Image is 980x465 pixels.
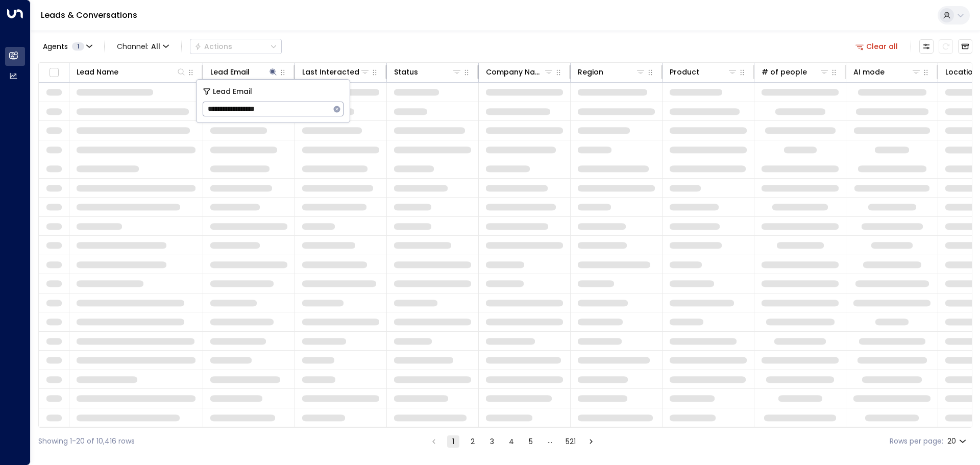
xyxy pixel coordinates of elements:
div: # of people [762,66,829,78]
div: 20 [947,434,968,449]
div: Company Name [486,66,554,78]
button: Agents1 [38,39,96,54]
button: Go to page 4 [505,435,518,448]
span: Channel: [113,39,173,54]
span: All [151,42,160,51]
button: Clear all [851,39,902,54]
div: Last Interacted [302,66,370,78]
span: Refresh [939,39,953,54]
div: Region [578,66,646,78]
div: Button group with a nested menu [190,39,282,54]
div: Region [578,66,603,78]
div: # of people [762,66,807,78]
button: Go to page 3 [486,435,498,448]
a: Leads & Conversations [41,9,137,21]
span: Agents [43,43,68,50]
div: AI mode [853,66,921,78]
span: Lead Email [213,86,252,97]
div: Lead Name [77,66,118,78]
button: Go to next page [585,435,597,448]
div: Actions [194,42,232,51]
div: Last Interacted [302,66,359,78]
label: Rows per page: [890,436,943,447]
div: Status [394,66,462,78]
button: Go to page 2 [467,435,479,448]
div: AI mode [853,66,885,78]
button: Go to page 521 [563,435,578,448]
span: 1 [72,42,84,51]
div: Showing 1-20 of 10,416 rows [38,436,135,447]
button: Actions [190,39,282,54]
button: Archived Leads [958,39,972,54]
div: Lead Email [210,66,250,78]
div: Status [394,66,418,78]
nav: pagination navigation [427,435,598,448]
div: Lead Email [210,66,278,78]
div: Product [670,66,699,78]
button: Go to page 5 [525,435,537,448]
button: page 1 [447,435,459,448]
div: Product [670,66,738,78]
div: … [544,435,556,448]
button: Channel:All [113,39,173,54]
button: Customize [919,39,934,54]
div: Lead Name [77,66,186,78]
div: Company Name [486,66,544,78]
div: Location [945,66,977,78]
